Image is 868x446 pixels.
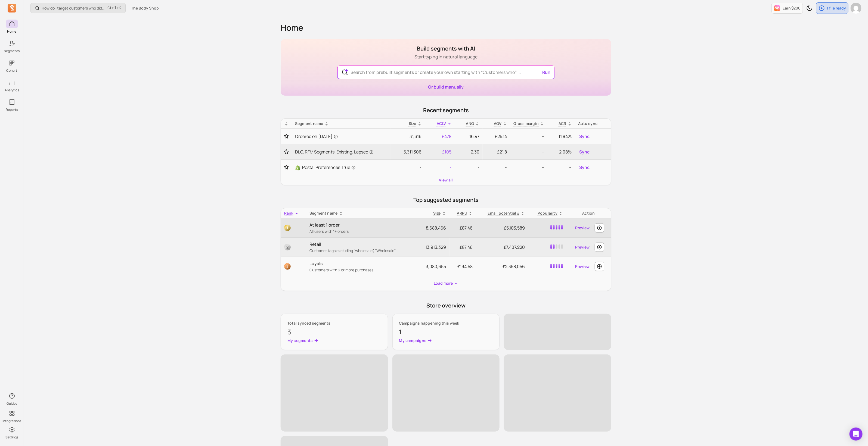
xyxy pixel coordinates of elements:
button: Run [540,67,553,78]
a: ShopifyPostal Preferences True [295,164,387,171]
p: Home [7,29,17,34]
a: Preview [573,242,592,252]
button: Load more [432,278,460,288]
div: Action [569,211,608,216]
a: Or build manually [428,84,464,90]
a: My campaigns [399,338,493,343]
span: £5,103,589 [504,225,525,231]
p: Total synced segments [287,321,381,326]
button: Guides [6,391,18,407]
p: Top suggested segments [281,196,611,204]
p: Guides [7,401,17,406]
p: ARPU [457,211,467,216]
span: ACLV [437,121,446,126]
span: Sync [579,164,590,171]
span: Sync [579,133,590,140]
p: Recent segments [281,106,611,114]
span: ‌ [504,314,611,350]
a: My segments [287,338,381,343]
a: View all [439,177,453,183]
span: 13,913,329 [426,244,446,250]
a: Preview [573,262,592,271]
p: £25.14 [486,133,507,140]
p: - [458,164,480,171]
p: ACR [559,121,566,126]
span: 1 [284,225,291,231]
button: 1 file ready [816,2,848,14]
p: Cohort [7,68,17,73]
p: £21.8 [486,149,507,155]
span: Ordered on [DATE] [295,133,338,140]
p: Customer tags excluding "wholesale", "Wholesale" [309,248,414,253]
p: Settings [5,435,18,439]
button: Sync [578,147,591,156]
p: My campaigns [399,338,427,343]
p: AOV [494,121,502,126]
kbd: Ctrl [107,5,117,11]
p: At least 1 order [309,222,414,228]
p: -- [551,164,572,171]
p: Analytics [5,88,19,92]
p: Popularity [538,211,557,216]
p: - [486,164,507,171]
button: Toggle dark mode [804,3,815,14]
p: 2.08% [551,149,572,155]
p: 16.47 [458,133,480,140]
p: Earn $200 [783,5,801,11]
button: Toggle favorite [284,165,289,170]
div: Segment name [295,121,387,126]
span: ANO [466,121,474,126]
button: The Body Shop [128,3,162,13]
span: £2,358,056 [503,263,525,269]
input: Search from prebuilt segments or create your own starting with “Customers who” ... [346,66,546,79]
span: £87.46 [460,225,473,231]
p: How do I target customers who didn’t open or click a campaign? [42,5,105,11]
p: Campaigns happening this week [399,321,493,326]
div: Open Intercom Messenger [850,428,863,441]
p: 3 [287,327,381,337]
p: Retail [309,241,414,247]
p: 1 file ready [827,5,846,11]
button: Earn $200 [771,3,803,14]
span: £7,407,220 [504,244,525,250]
p: £478 [428,133,452,140]
p: Customers with 3 or more purchases. [309,267,414,273]
span: 2 [284,244,291,250]
span: Sync [579,149,590,155]
span: 3 [284,263,291,270]
button: Toggle favorite [284,149,289,155]
p: - [394,164,422,171]
button: How do I target customers who didn’t open or click a campaign?Ctrl+K [30,3,126,13]
span: The Body Shop [131,5,159,11]
span: £194.58 [457,263,473,269]
span: £87.46 [460,244,473,250]
span: Size [409,121,416,126]
span: ‌ [504,354,611,432]
p: Email potential £ [488,211,520,216]
p: Start typing in natural language [414,54,478,60]
p: Reports [6,108,18,112]
div: Auto sync [578,121,608,126]
a: Preview [573,223,592,233]
p: 1 [399,327,493,337]
button: Toggle favorite [284,134,289,139]
button: Sync [578,132,591,141]
h1: Home [281,23,611,33]
p: £105 [428,149,452,155]
p: - [428,164,452,171]
p: Loyals [309,260,414,267]
p: 11.94% [551,133,572,140]
span: ‌ [281,354,388,432]
h1: Build segments with AI [414,45,478,52]
span: ‌ [392,354,500,432]
span: 8,688,466 [426,225,446,231]
span: + [107,5,121,11]
span: 3,080,655 [426,263,446,269]
p: -- [514,133,544,140]
a: Ordered on [DATE] [295,133,387,140]
img: avatar [851,3,861,14]
p: Store overview [281,302,611,309]
img: Shopify [295,165,300,171]
span: Postal Preferences True [302,164,356,171]
div: Segment name [309,211,414,216]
